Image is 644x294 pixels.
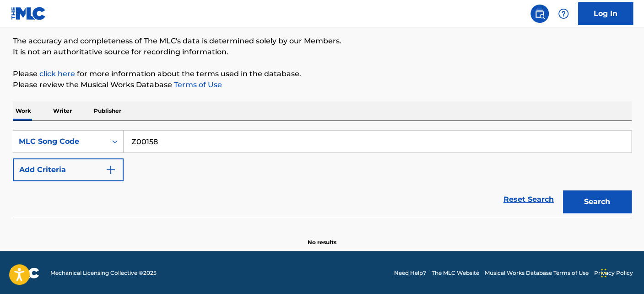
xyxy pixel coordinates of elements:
img: logo [11,268,39,278]
p: The accuracy and completeness of The MLC's data is determined solely by our Members. [13,36,632,47]
p: No results [308,227,336,247]
iframe: Chat Widget [598,250,644,294]
button: Search [563,190,632,213]
a: Reset Search [499,189,558,210]
a: Public Search [530,5,549,23]
a: Privacy Policy [594,269,633,277]
img: MLC Logo [11,7,46,20]
a: Musical Works Database Terms of Use [485,269,589,277]
button: Add Criteria [13,158,124,181]
div: Help [554,5,573,23]
p: Work [13,101,34,121]
a: click here [39,69,75,78]
a: Need Help? [394,269,426,277]
span: Mechanical Licensing Collective © 2025 [50,269,157,277]
img: help [558,8,569,19]
img: 9d2ae6d4665cec9f34b9.svg [105,164,116,175]
a: Terms of Use [172,80,222,89]
p: Please review the Musical Works Database [13,79,632,90]
div: Drag [601,259,606,287]
p: It is not an authoritative source for recording information. [13,47,632,58]
a: The MLC Website [432,269,479,277]
form: Search Form [13,130,632,218]
p: Publisher [91,101,124,121]
div: MLC Song Code [19,136,101,147]
img: search [534,8,545,19]
a: Log In [578,2,633,25]
p: Writer [50,101,75,121]
p: Please for more information about the terms used in the database. [13,68,632,79]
